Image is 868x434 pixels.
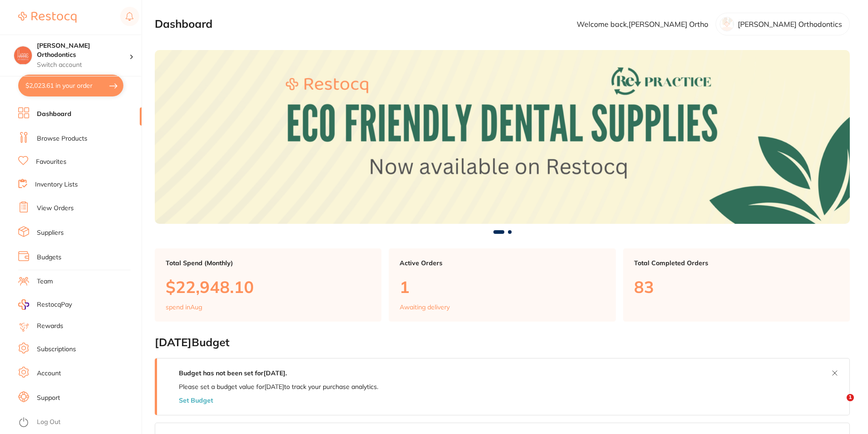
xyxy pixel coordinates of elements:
img: Dashboard [155,50,850,224]
p: Active Orders [400,259,604,267]
a: Browse Products [37,134,87,143]
a: RestocqPay [18,299,72,310]
a: Rewards [37,322,63,331]
a: Account [37,369,61,378]
p: $22,948.10 [166,278,371,296]
iframe: Intercom live chat [828,394,850,416]
span: RestocqPay [37,300,72,309]
span: 1 [847,394,854,401]
img: Restocq Logo [18,12,76,23]
button: Log Out [18,415,139,430]
a: Inventory Lists [35,180,78,189]
p: [PERSON_NAME] Orthodontics [738,20,842,28]
p: spend in Aug [166,303,202,311]
a: Subscriptions [37,345,76,354]
a: Restocq Logo [18,7,76,28]
p: Welcome back, [PERSON_NAME] Ortho [577,20,708,28]
a: Favourites [36,157,66,167]
p: Please set a budget value for [DATE] to track your purchase analytics. [179,383,378,390]
p: 1 [400,278,604,296]
p: Switch account [37,61,129,70]
p: 83 [634,278,839,296]
h4: Harris Orthodontics [37,41,129,59]
img: RestocqPay [18,299,29,310]
p: Awaiting delivery [400,303,450,311]
button: $2,023.61 in your order [18,75,123,96]
a: Log Out [37,418,61,427]
h2: [DATE] Budget [155,336,850,349]
button: Set Budget [179,397,213,404]
a: Suppliers [37,228,64,237]
a: Active Orders1Awaiting delivery [389,248,615,322]
strong: Budget has not been set for [DATE] . [179,369,287,377]
a: Budgets [37,253,61,262]
a: Support [37,394,60,403]
p: Total Spend (Monthly) [166,259,371,267]
a: Total Spend (Monthly)$22,948.10spend inAug [155,248,381,322]
h2: Dashboard [155,18,213,30]
a: Dashboard [37,110,71,119]
a: Total Completed Orders83 [623,248,850,322]
a: View Orders [37,204,74,213]
img: Harris Orthodontics [14,46,32,64]
p: Total Completed Orders [634,259,839,267]
a: Team [37,277,53,286]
